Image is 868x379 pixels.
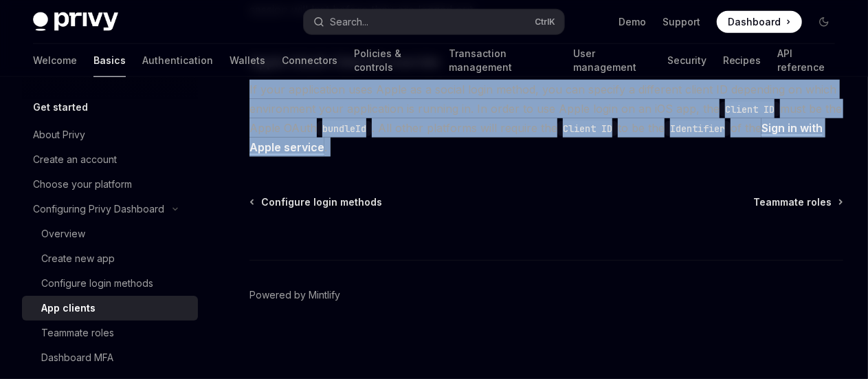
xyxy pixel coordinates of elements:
[93,44,126,77] a: Basics
[41,349,113,366] div: Dashboard MFA
[230,44,265,77] a: Wallets
[33,151,117,168] div: Create an account
[22,172,198,197] a: Choose your platform
[728,15,781,29] span: Dashboard
[22,246,198,271] a: Create new app
[723,44,761,77] a: Recipes
[41,300,96,316] div: App clients
[33,127,85,143] div: About Privy
[354,44,432,77] a: Policies & controls
[557,121,618,136] code: Client ID
[22,345,198,370] a: Dashboard MFA
[813,11,835,33] button: Toggle dark mode
[778,44,835,77] a: API reference
[717,11,802,33] a: Dashboard
[41,275,153,292] div: Configure login methods
[22,296,198,321] a: App clients
[449,44,557,77] a: Transaction management
[142,44,213,77] a: Authentication
[41,226,85,242] div: Overview
[22,321,198,345] a: Teammate roles
[33,99,88,116] h5: Get started
[251,195,382,209] a: Configure login methods
[330,14,368,30] div: Search...
[33,12,118,32] img: dark logo
[667,44,706,77] a: Security
[753,195,842,209] a: Teammate roles
[22,147,198,172] a: Create an account
[33,201,164,217] div: Configuring Privy Dashboard
[720,102,780,117] code: Client ID
[261,195,382,209] span: Configure login methods
[619,15,646,29] a: Demo
[665,121,731,136] code: Identifier
[41,250,115,267] div: Create new app
[317,121,372,136] code: bundleId
[41,325,114,341] div: Teammate roles
[22,122,198,147] a: About Privy
[304,10,564,34] button: Search...CtrlK
[282,44,337,77] a: Connectors
[33,44,77,77] a: Welcome
[22,221,198,246] a: Overview
[574,44,651,77] a: User management
[33,176,132,193] div: Choose your platform
[663,15,700,29] a: Support
[22,271,198,296] a: Configure login methods
[249,288,340,302] a: Powered by Mintlify
[535,17,556,28] span: Ctrl K
[249,80,843,157] span: If your application uses Apple as a social login method, you can specify a different client ID de...
[753,195,832,209] span: Teammate roles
